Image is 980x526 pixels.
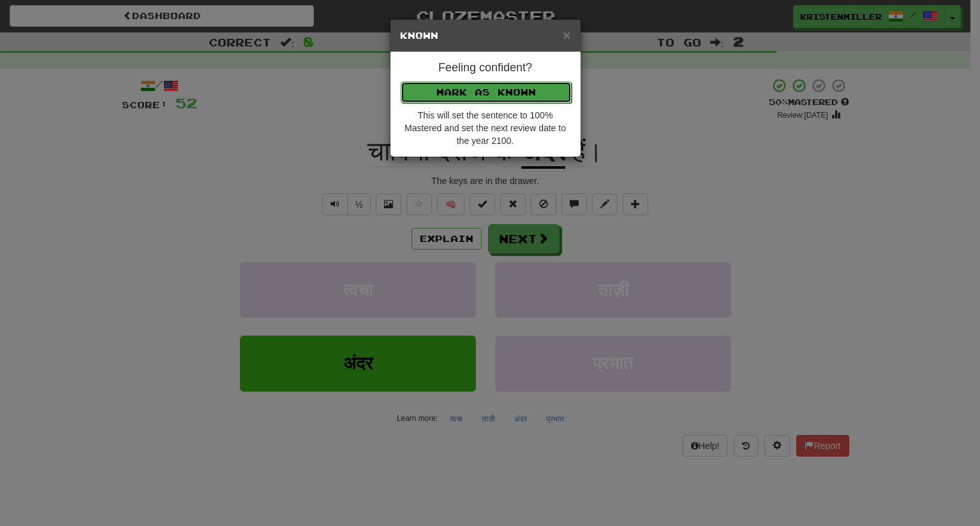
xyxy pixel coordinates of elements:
[400,109,571,147] div: This will set the sentence to 100% Mastered and set the next review date to the year 2100.
[400,62,571,75] h4: Feeling confident?
[563,27,570,42] span: ×
[563,28,570,41] button: Close
[400,29,571,42] h5: Known
[401,82,572,103] button: Mark as Known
